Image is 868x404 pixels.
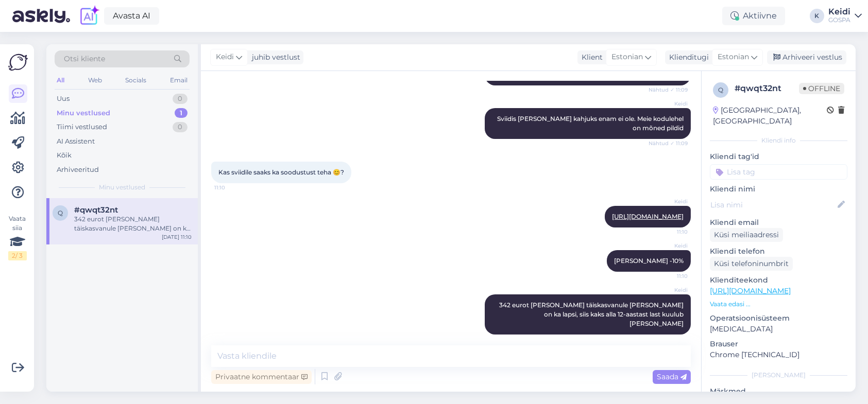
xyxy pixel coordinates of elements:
span: Keidi [649,242,688,250]
span: Keidi [216,51,234,63]
p: Kliendi email [710,217,847,228]
div: [PERSON_NAME] [710,371,847,380]
p: Chrome [TECHNICAL_ID] [710,349,847,360]
span: 11:10 [649,272,688,280]
span: Keidi [649,100,688,108]
p: Märkmed [710,386,847,397]
div: # qwqt32nt [735,82,799,95]
a: [URL][DOMAIN_NAME] [710,286,791,295]
span: Otsi kliente [64,54,105,64]
p: Kliendi tag'id [710,151,847,162]
div: All [55,74,66,87]
a: Avasta AI [104,7,159,25]
p: Operatsioonisüsteem [710,313,847,324]
p: Kliendi nimi [710,184,847,195]
div: Socials [123,74,148,87]
div: juhib vestlust [248,52,300,63]
span: Saada [657,372,687,381]
span: q [718,86,723,94]
span: 11:10 [214,184,253,191]
span: Offline [799,83,844,94]
div: Küsi meiliaadressi [710,228,783,242]
span: Sviidis [PERSON_NAME] kahjuks enam ei ole. Meie kodulehel on mõned pildid [497,115,685,132]
div: 2 / 3 [8,251,27,260]
div: [DATE] 11:10 [162,233,192,241]
div: 0 [173,94,188,104]
input: Lisa nimi [710,199,836,210]
span: q [58,209,63,217]
span: 11:12 [649,335,688,343]
p: Vaata edasi ... [710,300,847,309]
div: 1 [175,108,188,118]
div: Arhiveeritud [57,165,99,175]
a: KeidiGOSPA [828,8,862,24]
div: Keidi [828,8,850,16]
div: 0 [173,122,188,132]
div: Küsi telefoninumbrit [710,257,793,271]
p: Kliendi telefon [710,246,847,257]
span: Keidi [649,286,688,294]
span: #qwqt32nt [74,205,118,215]
span: 11:10 [649,228,688,236]
div: Web [86,74,104,87]
div: AI Assistent [57,136,95,147]
div: Vaata siia [8,214,27,260]
a: [URL][DOMAIN_NAME] [612,213,684,220]
div: Kliendi info [710,136,847,145]
p: [MEDICAL_DATA] [710,324,847,335]
img: Askly Logo [8,52,28,72]
span: Kas sviidile saaks ka soodustust teha 😊? [218,168,344,176]
input: Lisa tag [710,164,847,180]
div: Aktiivne [722,7,785,25]
div: Kõik [57,150,72,161]
div: K [810,9,824,23]
span: [PERSON_NAME] -10% [614,257,684,265]
div: Privaatne kommentaar [211,370,312,384]
div: Arhiveeri vestlus [767,50,846,64]
span: Nähtud ✓ 11:09 [649,139,688,147]
div: Minu vestlused [57,108,110,118]
div: Klient [577,52,603,63]
div: Uus [57,94,70,104]
span: Nähtud ✓ 11:09 [649,86,688,94]
p: Brauser [710,339,847,349]
span: Estonian [611,51,643,63]
div: GOSPA [828,16,850,24]
p: Klienditeekond [710,275,847,286]
div: [GEOGRAPHIC_DATA], [GEOGRAPHIC_DATA] [713,105,827,127]
div: Tiimi vestlused [57,122,107,132]
span: 342 eurot [PERSON_NAME] täiskasvanule [PERSON_NAME] on ka lapsi, siis kaks alla 12-aastast last k... [499,301,685,327]
span: Minu vestlused [99,183,145,192]
img: explore-ai [78,5,100,27]
span: Estonian [718,51,749,63]
div: Klienditugi [665,52,709,63]
div: 342 eurot [PERSON_NAME] täiskasvanule [PERSON_NAME] on ka lapsi, siis kaks alla 12-aastast last k... [74,215,192,233]
div: Email [168,74,190,87]
span: Keidi [649,198,688,205]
